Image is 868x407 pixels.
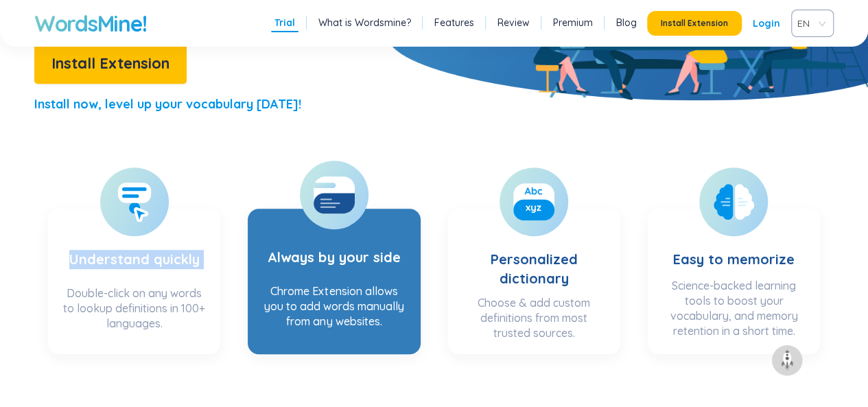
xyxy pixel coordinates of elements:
div: Science-backed learning tools to boost your vocabulary, and memory retention in a short time. [661,278,806,340]
p: Install now, level up your vocabulary [DATE]! [34,95,301,114]
h3: Always by your side [268,220,400,277]
div: Choose & add custom definitions from most trusted sources. [462,295,607,340]
button: Install Extension [647,11,742,36]
button: Install Extension [34,43,187,84]
div: Double-click on any words to lookup definitions in 100+ languages. [62,286,207,340]
span: Install Extension [661,18,728,29]
a: Premium [553,16,593,30]
h3: Understand quickly [69,222,200,279]
span: VIE [797,13,822,34]
a: WordsMine! [34,10,146,37]
h3: Easy to memorize [673,222,795,271]
a: What is Wordsmine? [318,16,411,30]
a: Features [434,16,474,30]
div: Chrome Extension allows you to add words manually from any websites. [261,283,406,338]
a: Blog [616,16,637,30]
a: Login [753,11,780,36]
img: to top [776,349,798,371]
a: Review [497,16,530,30]
h3: Personalized dictionary [462,222,607,288]
span: Install Extension [51,51,169,75]
a: Install Extension [34,58,187,71]
a: Trial [274,16,295,30]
